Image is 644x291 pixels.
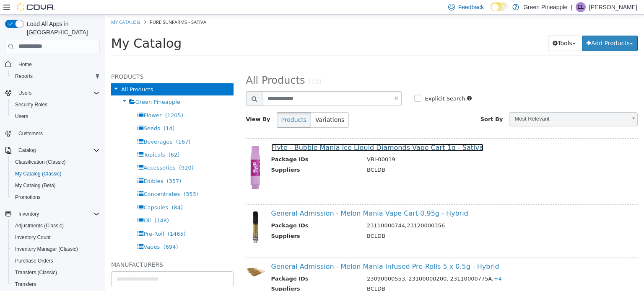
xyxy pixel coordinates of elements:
[318,80,360,88] label: Explicit Search
[15,113,28,120] span: Users
[458,3,484,11] span: Feedback
[443,21,475,36] button: Tools
[12,192,100,202] span: Promotions
[12,268,60,278] a: Transfers (Classic)
[12,232,54,242] a: Inventory Count
[12,100,100,110] span: Security Roles
[15,59,35,70] a: Home
[262,261,397,267] span: 23090000553, 23100000200, 23110000775A,
[15,129,46,139] a: Customers
[12,244,100,254] span: Inventory Manager (Classic)
[12,244,81,254] a: Inventory Manager (Classic)
[71,124,86,130] span: (167)
[8,191,103,203] button: Promotions
[63,216,81,222] span: (1465)
[491,3,508,11] input: Dark Mode
[8,232,103,243] button: Inventory Count
[404,98,533,112] a: Most Relevant
[12,221,67,231] a: Adjustments (Classic)
[8,70,103,82] button: Reports
[141,248,160,264] img: 150
[2,144,103,156] button: Catalog
[18,90,31,96] span: Users
[523,2,567,12] p: Green Pineapple
[12,221,100,231] span: Adjustments (Classic)
[62,163,76,170] span: (357)
[12,157,100,167] span: Classification (Classic)
[15,128,100,139] span: Customers
[18,147,36,154] span: Catalog
[2,58,103,70] button: Home
[8,278,103,290] button: Transfers
[64,137,75,143] span: (62)
[15,170,62,177] span: My Catalog (Classic)
[8,180,103,191] button: My Catalog (Beta)
[166,270,256,281] th: Suppliers
[203,63,217,71] small: (75)
[18,130,43,137] span: Customers
[256,141,525,151] td: VBI-00019
[6,57,129,67] h5: Products
[477,21,533,36] button: Add Products
[256,151,525,162] td: BCLDB
[39,229,55,235] span: Vapes
[8,220,103,232] button: Adjustments (Classic)
[2,87,103,99] button: Users
[8,267,103,278] button: Transfers (Classic)
[15,145,100,155] span: Catalog
[166,141,256,151] th: Package IDs
[15,281,36,288] span: Transfers
[39,203,46,209] span: Oil
[166,129,379,137] a: Flyte - Bubble Mania Ice Liquid Diamonds Vape Cart 1g - Sativa
[376,101,398,108] span: Sort By
[8,168,103,180] button: My Catalog (Classic)
[12,180,59,191] a: My Catalog (Beta)
[389,261,397,267] span: +4
[589,2,637,12] p: [PERSON_NAME]
[39,163,58,170] span: Edibles
[141,60,200,72] span: All Products
[59,229,73,235] span: (694)
[12,180,100,191] span: My Catalog (Beta)
[45,4,101,10] span: Pure Sunfarms - Sativa
[2,127,103,139] button: Customers
[12,157,69,167] a: Classification (Classic)
[67,190,78,196] span: (84)
[74,150,89,156] span: (920)
[8,255,103,267] button: Purchase Orders
[166,248,395,256] a: General Admission - Melon Mania Infused Pre-Rolls 5 x 0.5g - Hybrid
[39,137,60,143] span: Topicals
[172,98,206,113] button: Products
[15,258,53,264] span: Purchase Orders
[39,216,59,222] span: Pre-Roll
[15,88,100,98] span: Users
[12,169,65,179] a: My Catalog (Classic)
[17,3,55,11] img: Cova
[8,156,103,168] button: Classification (Classic)
[576,2,586,12] div: Eden Lafrentz
[166,207,256,217] th: Package IDs
[12,279,39,289] a: Transfers
[12,71,36,81] a: Reports
[12,100,51,110] a: Security Roles
[12,256,100,266] span: Purchase Orders
[256,270,525,281] td: BCLDB
[578,2,584,12] span: EL
[23,20,100,36] span: Load All Apps in [GEOGRAPHIC_DATA]
[31,84,75,90] span: Green Pineapple
[12,169,100,179] span: My Catalog (Classic)
[39,111,55,117] span: Seeds
[206,98,244,113] button: Variations
[166,195,364,203] a: General Admission - Melon Mania Vape Cart 0.95g - Hybrid
[79,176,93,183] span: (353)
[256,217,525,228] td: BCLDB
[18,211,39,217] span: Inventory
[166,260,256,270] th: Package IDs
[141,196,160,229] img: 150
[18,61,32,68] span: Home
[15,159,66,165] span: Classification (Classic)
[39,150,70,156] span: Accessories
[15,209,100,219] span: Inventory
[15,59,100,70] span: Home
[39,176,75,183] span: Concentrates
